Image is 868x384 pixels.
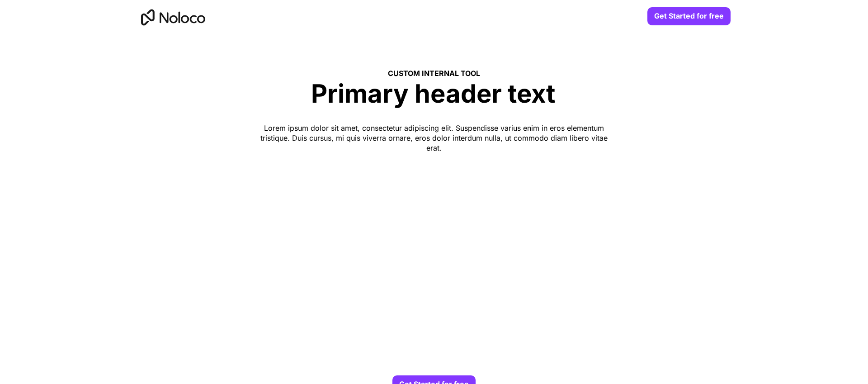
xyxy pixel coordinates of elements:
[654,11,724,20] strong: Get Started for free
[311,78,556,109] span: Primary header text
[388,69,480,78] span: CUSTOM INTERNAL TOOL
[647,7,731,25] a: Get Started for free
[260,123,608,152] span: Lorem ipsum dolor sit amet, consectetur adipiscing elit. Suspendisse varius enim in eros elementu...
